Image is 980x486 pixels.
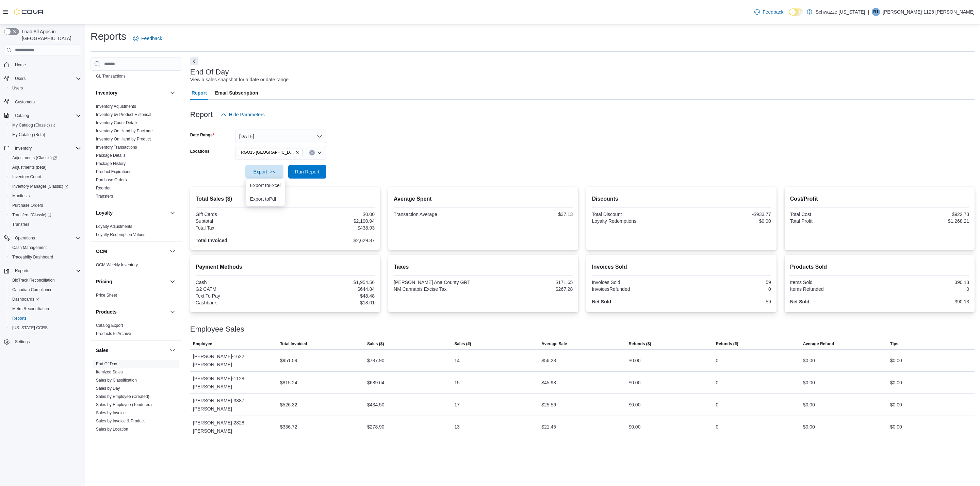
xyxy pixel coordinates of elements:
span: Inventory Adjustments [96,104,136,109]
button: Inventory [168,89,177,97]
span: Settings [15,339,30,345]
button: Export [245,165,283,179]
span: Catalog Export [96,323,123,328]
span: Dashboards [10,295,81,303]
h2: Total Sales ($) [196,195,375,203]
a: Metrc Reconciliation [10,305,52,313]
button: Sales [168,346,177,354]
div: $2,629.87 [287,238,375,243]
span: Inventory Count Details [96,120,138,125]
div: [PERSON_NAME] Ana County GRT [394,280,482,285]
h2: Taxes [394,263,573,271]
h3: Report [190,111,213,119]
input: Dark Mode [789,9,803,16]
div: 59 [683,280,771,285]
span: Inventory Transactions [96,145,137,150]
strong: Total Invoiced [196,238,227,243]
span: Inventory Manager (Classic) [12,184,68,189]
a: My Catalog (Beta) [10,131,48,139]
div: $0.00 [683,218,771,224]
div: [PERSON_NAME]-1622 [PERSON_NAME] [190,350,277,371]
label: Locations [190,149,210,154]
div: Inventory [91,102,182,203]
span: Inventory Manager (Classic) [10,182,81,190]
button: Metrc Reconciliation [7,304,84,314]
span: OCM Weekly Inventory [96,262,138,268]
h3: OCM [96,248,107,255]
a: Inventory On Hand by Product [96,137,151,141]
div: $171.65 [485,280,573,285]
div: -$933.77 [683,212,771,217]
h2: Discounts [592,195,771,203]
span: Reorder [96,185,111,191]
div: 0 [683,286,771,292]
span: Export [249,165,279,179]
button: BioTrack Reconciliation [7,275,84,285]
a: Catalog Export [96,323,123,328]
span: Export to Pdf [250,196,281,202]
div: $18.01 [287,300,375,305]
a: Price Sheet [96,293,117,298]
span: My Catalog (Classic) [10,121,81,129]
a: Inventory Transactions [96,145,137,150]
p: [PERSON_NAME]-1128 [PERSON_NAME] [883,8,975,16]
button: Catalog [1,111,84,120]
a: Feedback [130,32,165,45]
button: Operations [1,233,84,243]
div: 0 [716,356,719,365]
span: Hide Parameters [229,111,265,118]
button: Hide Parameters [218,108,267,121]
h3: Pricing [96,278,112,285]
button: My Catalog (Beta) [7,130,84,139]
a: My Catalog (Classic) [10,121,58,129]
span: Operations [12,234,81,242]
span: Adjustments (beta) [10,163,81,171]
a: Sales by Classification [96,378,137,383]
a: Loyalty Redemption Values [96,232,145,237]
span: BioTrack Reconciliation [10,276,81,284]
h1: Reports [91,30,126,43]
div: Loyalty Redemptions [592,218,680,224]
span: Tips [890,341,898,347]
span: Sales ($) [367,341,384,347]
div: OCM [91,261,182,272]
a: Sales by Location per Day [96,435,144,440]
a: Transfers [10,220,32,229]
span: Sales (#) [454,341,471,347]
div: $644.84 [287,286,375,292]
div: Transaction Average [394,212,482,217]
span: Inventory [12,144,81,152]
div: Pricing [91,291,182,302]
button: Pricing [168,278,177,286]
div: [PERSON_NAME]-1128 [PERSON_NAME] [190,372,277,393]
a: Package Details [96,153,126,158]
div: $1,268.21 [881,218,969,224]
span: Average Sale [541,341,567,347]
button: [DATE] [235,130,326,143]
span: Users [15,76,26,81]
div: $267.28 [485,286,573,292]
span: Sales by Classification [96,378,137,383]
a: Settings [12,338,32,346]
span: Adjustments (beta) [12,165,47,170]
a: Inventory Manager (Classic) [10,182,71,190]
div: Finance [91,64,182,83]
h2: Payment Methods [196,263,375,271]
span: Canadian Compliance [10,286,81,294]
span: Operations [15,235,35,241]
button: Remove RGO15 Sunland Park from selection in this group [295,150,299,154]
span: Transfers [10,220,81,229]
span: RGO15 [GEOGRAPHIC_DATA] [241,149,294,156]
a: Purchase Orders [10,201,46,210]
span: Refunds (#) [716,341,738,347]
a: [US_STATE] CCRS [10,324,50,332]
span: Users [12,74,81,83]
div: $0.00 [890,356,902,365]
div: Rebekah-1128 Castillo [872,8,880,16]
a: Feedback [752,5,786,19]
span: Transfers [96,194,113,199]
span: Loyalty Redemption Values [96,232,145,237]
div: $0.00 [287,212,375,217]
a: Sales by Invoice [96,410,126,415]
